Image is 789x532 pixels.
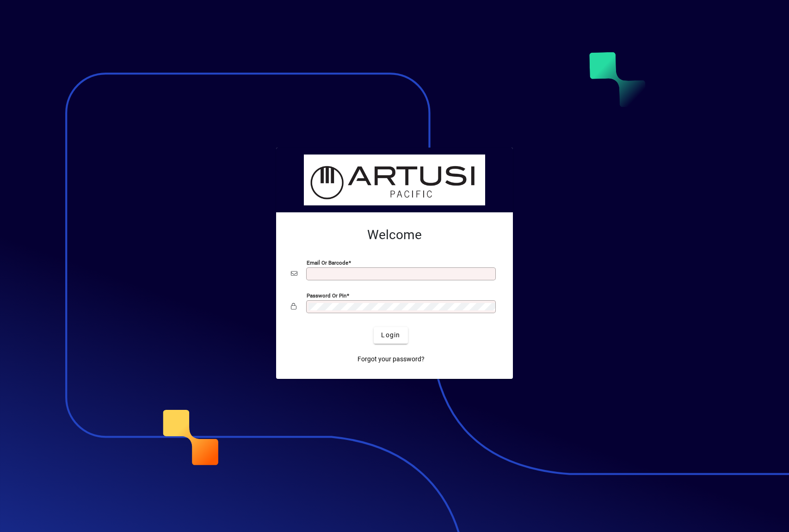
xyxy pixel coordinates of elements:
[374,327,407,344] button: Login
[358,354,425,364] span: Forgot your password?
[354,351,428,368] a: Forgot your password?
[307,259,348,266] mat-label: Email or Barcode
[291,227,498,243] h2: Welcome
[381,330,400,340] span: Login
[307,292,346,298] mat-label: Password or Pin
